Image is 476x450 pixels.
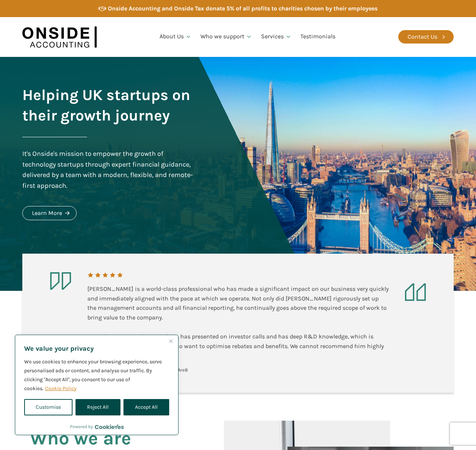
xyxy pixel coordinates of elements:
div: [PERSON_NAME] is a world-class professional who has made a significant impact on our business ver... [87,284,389,360]
p: We value your privacy [24,344,169,353]
div: Powered by [70,423,124,430]
img: Close [169,340,173,343]
button: Accept All [123,399,169,415]
button: Customise [24,399,73,415]
button: Reject All [75,399,120,415]
button: Close [166,337,175,345]
a: Who we support [196,24,257,49]
img: Onside Accounting [22,23,97,51]
a: Learn More [22,206,77,220]
div: Onside Accounting and Onside Tax donate 5% of all profits to charities chosen by their employees [108,4,377,13]
a: Contact Us [398,30,454,44]
a: Cookie Policy [45,385,77,392]
p: We use cookies to enhance your browsing experience, serve personalised ads or content, and analys... [24,357,169,393]
div: It's Onside's mission to empower the growth of technology startups through expert financial guida... [22,148,195,191]
a: Testimonials [296,24,340,49]
a: About Us [155,24,196,49]
a: Visit CookieYes website [95,424,124,429]
a: Services [257,24,296,49]
div: Contact Us [408,32,437,42]
div: Learn More [32,208,62,218]
div: We value your privacy [15,335,178,435]
h1: Helping UK startups on their growth journey [22,85,195,126]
